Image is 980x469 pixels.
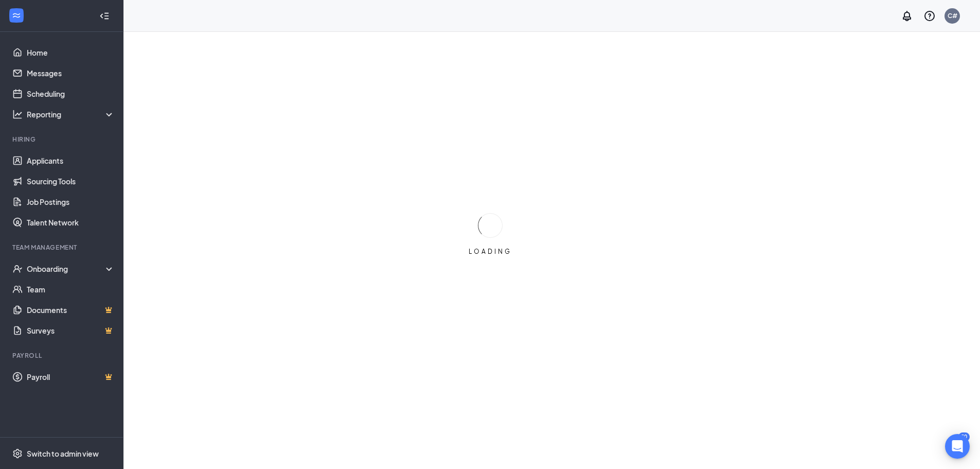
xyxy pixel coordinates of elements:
div: Hiring [12,135,113,144]
svg: UserCheck [12,264,23,274]
div: Team Management [12,243,113,252]
a: Applicants [27,150,115,171]
a: Sourcing Tools [27,171,115,192]
a: Home [27,42,115,63]
a: Team [27,279,115,300]
a: PayrollCrown [27,367,115,387]
a: Messages [27,63,115,83]
svg: Notifications [901,10,913,22]
svg: Analysis [12,109,23,119]
div: Payroll [12,351,113,360]
a: SurveysCrown [27,320,115,341]
svg: WorkstreamLogo [11,10,22,21]
div: Reporting [27,109,115,119]
svg: QuestionInfo [923,10,936,22]
div: Switch to admin view [27,448,99,459]
a: DocumentsCrown [27,300,115,320]
a: Talent Network [27,212,115,233]
div: 30 [958,432,970,441]
a: Scheduling [27,83,115,104]
div: Onboarding [27,264,106,274]
div: C# [948,11,957,20]
a: Job Postings [27,192,115,212]
div: LOADING [465,247,516,256]
div: Open Intercom Messenger [945,434,970,459]
svg: Collapse [99,11,110,21]
svg: Settings [12,448,23,459]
